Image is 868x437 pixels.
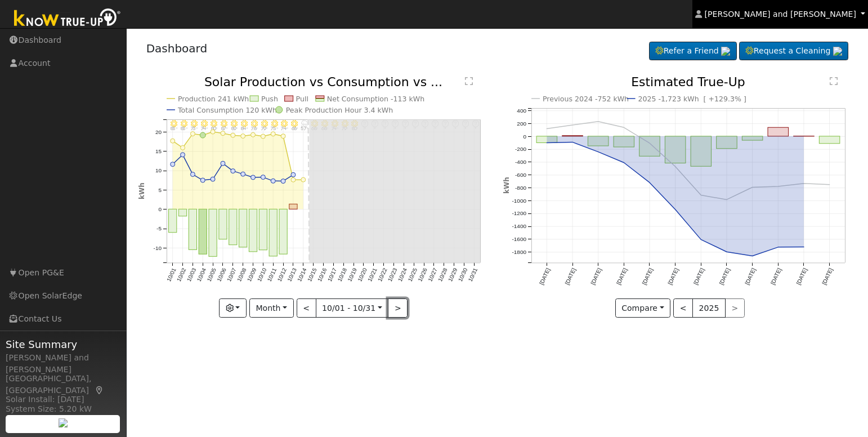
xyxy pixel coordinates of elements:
[742,136,763,140] rect: onclick=""
[724,250,729,255] circle: onclick=""
[249,298,294,318] button: Month
[239,209,247,248] rect: onclick=""
[596,119,601,124] circle: onclick=""
[512,198,526,204] text: -1000
[827,182,832,187] circle: onclick=""
[269,209,277,257] rect: onclick=""
[336,267,348,283] text: 10/18
[570,123,575,127] circle: onclick=""
[153,245,162,251] text: -10
[177,106,277,114] text: Total Consumption 120 kWh
[673,298,693,318] button: <
[562,136,583,136] rect: onclick=""
[178,127,189,131] p: 83°
[291,173,296,177] circle: onclick=""
[820,136,840,144] rect: onclick=""
[216,267,227,283] text: 10/06
[261,134,265,139] circle: onclick=""
[229,127,239,131] p: 89°
[802,245,806,249] circle: onclick=""
[156,226,162,232] text: -5
[6,373,120,396] div: [GEOGRAPHIC_DATA], [GEOGRAPHIC_DATA]
[269,127,280,131] p: 75°
[544,141,549,145] circle: onclick=""
[833,47,842,56] img: retrieve
[8,6,127,32] img: Know True-Up
[221,161,225,166] circle: onclick=""
[250,133,255,137] circle: onclick=""
[6,352,120,376] div: [PERSON_NAME] and [PERSON_NAME]
[564,267,577,286] text: [DATE]
[631,75,745,89] text: Estimated True-Up
[291,120,298,127] i: 10/13 - Clear
[647,141,652,145] circle: onclick=""
[512,237,526,243] text: -1600
[366,267,378,283] text: 10/21
[146,42,208,55] a: Dashboard
[802,181,806,186] circle: onclick=""
[515,172,526,178] text: -600
[515,146,526,153] text: -200
[168,209,176,233] rect: onclick=""
[427,267,439,283] text: 10/27
[692,298,726,318] button: 2025
[95,386,105,395] a: Map
[236,267,248,283] text: 10/08
[795,267,808,286] text: [DATE]
[673,207,678,212] circle: onclick=""
[221,131,225,136] circle: onclick=""
[356,267,368,283] text: 10/20
[667,267,680,286] text: [DATE]
[211,120,217,127] i: 10/05 - Clear
[739,42,848,61] a: Request a Cleaning
[622,160,627,165] circle: onclick=""
[211,177,215,181] circle: onclick=""
[515,185,526,191] text: -800
[750,254,755,258] circle: onclick=""
[261,120,267,127] i: 10/10 - Clear
[639,136,660,156] rect: onclick=""
[297,298,316,318] button: <
[230,133,235,137] circle: onclick=""
[259,209,267,251] rect: onclick=""
[673,164,678,169] circle: onclick=""
[301,177,306,182] circle: onclick=""
[346,267,358,283] text: 10/19
[465,77,473,86] text: 
[470,127,481,131] p: °
[718,267,731,286] text: [DATE]
[397,267,409,283] text: 10/24
[614,136,634,147] rect: onclick=""
[171,120,177,127] i: 10/01 - Clear
[641,267,654,286] text: [DATE]
[281,179,285,184] circle: onclick=""
[724,198,729,202] circle: onclick=""
[447,267,459,283] text: 10/29
[699,193,704,198] circle: onclick=""
[251,120,258,127] i: 10/09 - Clear
[181,120,187,127] i: 10/02 - MostlyClear
[615,298,671,318] button: Compare
[326,267,338,283] text: 10/17
[544,127,549,131] circle: onclick=""
[299,127,310,131] p: 57°
[744,267,757,286] text: [DATE]
[240,172,245,176] circle: onclick=""
[218,127,229,131] p: 87°
[155,168,162,174] text: 10
[246,267,258,283] text: 10/09
[281,134,285,139] circle: onclick=""
[512,249,526,255] text: -1800
[699,238,704,242] circle: onclick=""
[190,132,195,136] circle: onclick=""
[180,153,185,157] circle: onclick=""
[286,267,298,283] text: 10/13
[647,181,652,185] circle: onclick=""
[6,394,120,405] div: Solar Install: [DATE]
[176,267,187,283] text: 10/02
[226,267,238,283] text: 10/07
[261,175,265,180] circle: onclick=""
[170,139,175,143] circle: onclick=""
[59,418,68,427] img: retrieve
[768,127,789,136] rect: onclick=""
